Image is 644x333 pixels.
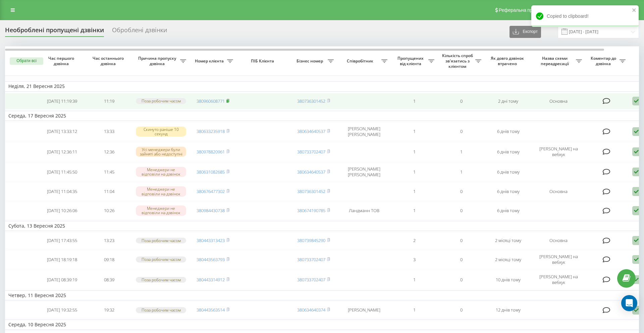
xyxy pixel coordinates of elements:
td: 13:23 [86,232,132,249]
td: 2 місяці тому [485,250,532,269]
td: 11:19 [86,93,132,109]
td: 1 [391,183,438,200]
div: Open Intercom Messenger [621,295,637,311]
td: 0 [438,250,485,269]
td: 1 [391,270,438,289]
a: 380443314912 [197,277,225,283]
div: Необроблені пропущені дзвінки [5,27,104,37]
td: 0 [438,302,485,318]
a: 380978820961 [197,149,225,155]
td: 2 дні тому [485,93,532,109]
td: [DATE] 08:39:19 [39,270,86,289]
div: Усі менеджери були зайняті або недоступні [136,147,186,157]
div: Менеджери не відповіли на дзвінок [136,186,186,196]
td: 0 [438,183,485,200]
span: Бізнес номер [293,58,328,64]
a: 380736301452 [297,98,325,104]
span: Співробітник [340,58,381,64]
td: 6 днів тому [485,162,532,181]
td: [PERSON_NAME] [PERSON_NAME] [337,162,391,181]
a: 380634640537 [297,128,325,134]
td: Основна [532,183,585,200]
span: ПІБ Клієнта [242,58,284,64]
div: Поза робочим часом [136,256,186,262]
td: [PERSON_NAME] на вебхук [532,270,585,289]
td: [DATE] 19:32:55 [39,302,86,318]
td: [DATE] 12:36:11 [39,142,86,161]
td: [DATE] 18:19:18 [39,250,86,269]
a: 380634640537 [297,169,325,175]
a: 380634640374 [297,307,325,313]
div: Поза робочим часом [136,98,186,104]
a: 380960608771 [197,98,225,104]
td: 0 [438,202,485,220]
td: 12 днів тому [485,302,532,318]
td: 2 місяці тому [485,232,532,249]
span: Пропущених від клієнта [394,56,428,66]
td: 6 днів тому [485,183,532,200]
td: 1 [391,162,438,181]
div: Copied to clipboard! [531,5,639,27]
span: Час першого дзвінка [44,56,80,66]
span: Причина пропуску дзвінка [136,56,180,66]
td: Основна [532,232,585,249]
div: Поза робочим часом [136,277,186,283]
span: Час останнього дзвінка [91,56,127,66]
td: 19:32 [86,302,132,318]
a: 380733702407 [297,149,325,155]
button: Обрати всі [10,57,43,65]
td: 2 [391,232,438,249]
a: 380633235918 [197,128,225,134]
span: Коментар до дзвінка [589,56,620,66]
td: [DATE] 11:04:35 [39,183,86,200]
td: [DATE] 11:45:50 [39,162,86,181]
a: 380733702407 [297,277,325,283]
td: 0 [438,270,485,289]
div: Поза робочим часом [136,238,186,243]
span: Кількість спроб зв'язатись з клієнтом [441,53,475,69]
td: Основна [532,93,585,109]
td: 1 [391,202,438,220]
a: 380736301452 [297,188,325,194]
div: Скинуто раніше 10 секунд [136,127,186,137]
td: 11:45 [86,162,132,181]
td: 1 [391,302,438,318]
td: 6 днів тому [485,142,532,161]
a: 380443563514 [197,307,225,313]
td: 1 [391,142,438,161]
a: 380443313423 [197,237,225,243]
td: [PERSON_NAME] [PERSON_NAME] [337,122,391,141]
a: 380733702407 [297,256,325,263]
td: 08:39 [86,270,132,289]
td: 6 днів тому [485,122,532,141]
a: 380984430738 [197,207,225,213]
td: 1 [391,93,438,109]
td: [DATE] 17:43:55 [39,232,86,249]
td: [PERSON_NAME] на вебхук [532,250,585,269]
td: 1 [438,162,485,181]
td: 12:36 [86,142,132,161]
td: [PERSON_NAME] на вебхук [532,142,585,161]
a: 380674190785 [297,207,325,213]
td: 11:04 [86,183,132,200]
div: Оброблені дзвінки [112,27,167,37]
td: [DATE] 13:33:12 [39,122,86,141]
span: Назва схеми переадресації [535,56,576,66]
td: 1 [391,122,438,141]
td: [DATE] 10:26:06 [39,202,86,220]
td: 10 днів тому [485,270,532,289]
a: 380676477302 [197,188,225,194]
span: Реферальна програма [499,7,548,13]
div: Менеджери не відповіли на дзвінок [136,167,186,177]
a: 380631082685 [197,169,225,175]
div: Поза робочим часом [136,307,186,313]
button: close [632,7,637,14]
td: Ландманн ТОВ [337,202,391,220]
td: 09:18 [86,250,132,269]
td: 0 [438,122,485,141]
td: [DATE] 11:19:39 [39,93,86,109]
td: 10:26 [86,202,132,220]
a: 380739845290 [297,237,325,243]
span: Номер клієнта [193,58,227,64]
td: 1 [438,142,485,161]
